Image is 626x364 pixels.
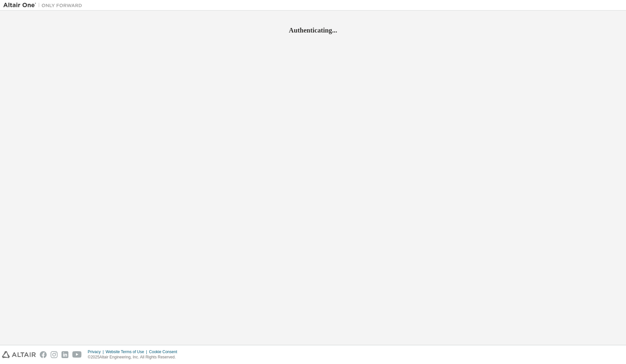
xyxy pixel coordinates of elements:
[88,354,181,360] p: © 2025 Altair Engineering, Inc. All Rights Reserved.
[72,351,82,358] img: youtube.svg
[51,351,58,358] img: instagram.svg
[61,351,68,358] img: linkedin.svg
[40,351,47,358] img: facebook.svg
[3,26,623,34] h2: Authenticating...
[106,349,149,354] div: Website Terms of Use
[149,349,181,354] div: Cookie Consent
[3,2,85,9] img: Altair One
[88,349,106,354] div: Privacy
[2,351,36,358] img: altair_logo.svg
